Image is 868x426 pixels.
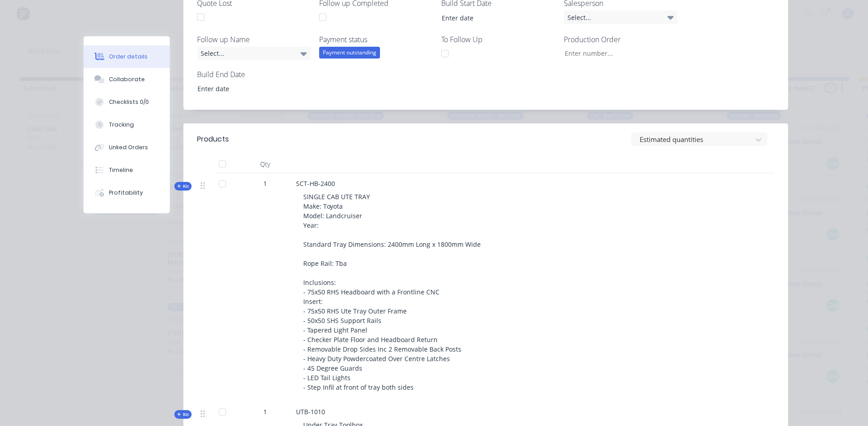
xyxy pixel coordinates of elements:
div: Qty [238,155,292,173]
label: Follow up Name [197,34,311,45]
button: Linked Orders [84,136,170,159]
input: Enter date [191,82,304,96]
div: Timeline [109,166,133,174]
div: Collaborate [109,75,145,83]
label: To Follow Up [441,34,555,45]
button: Kit [174,182,192,191]
div: Profitability [109,189,143,197]
input: Enter date [435,11,548,24]
button: Timeline [84,159,170,181]
div: Checklists 0/0 [109,98,149,106]
span: Kit [177,183,189,190]
div: Linked Orders [109,143,148,152]
label: Build End Date [197,69,311,80]
span: SINGLE CAB UTE TRAY Make: Toyota Model: Landcruiser Year: Standard Tray Dimensions: 2400mm Long x... [303,192,481,392]
label: Production Order [564,34,677,45]
span: 1 [263,179,267,188]
button: Checklists 0/0 [84,91,170,113]
label: Payment status [319,34,433,45]
span: Kit [177,411,189,418]
div: Products [197,134,229,145]
span: SCT-HB-2400 [296,179,335,188]
span: 1 [263,407,267,416]
span: UTB-1010 [296,407,325,416]
div: Payment outstanding [319,47,380,59]
button: Tracking [84,113,170,136]
div: Select... [564,10,677,24]
div: Select... [197,47,311,60]
div: Tracking [109,121,134,129]
button: Order details [84,45,170,68]
div: Order details [109,53,148,61]
button: Kit [174,410,192,419]
input: Enter number... [557,47,677,60]
button: Collaborate [84,68,170,91]
button: Profitability [84,181,170,204]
